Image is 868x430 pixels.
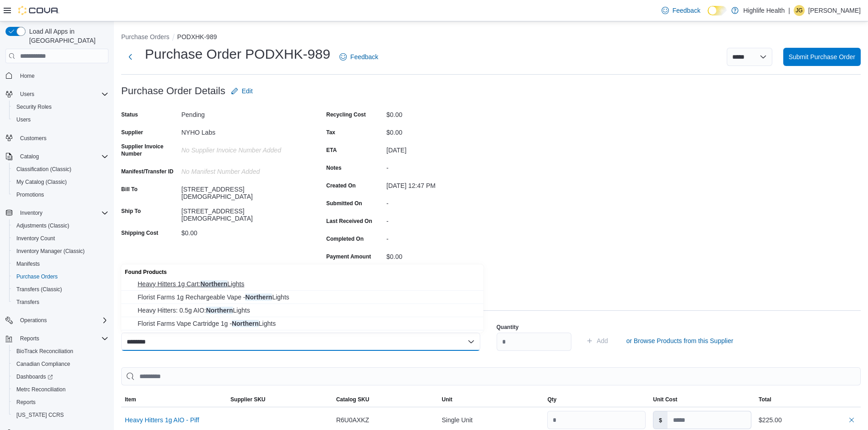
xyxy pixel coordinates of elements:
[326,235,364,243] label: Completed On
[9,232,112,245] button: Inventory Count
[121,143,178,157] label: Supplier Invoice Number
[20,153,39,160] span: Catalog
[13,258,108,269] span: Manifests
[13,384,69,395] a: Metrc Reconciliation
[13,346,77,357] a: BioTrack Reconciliation
[653,396,677,403] span: Unit Cost
[121,111,138,118] label: Status
[121,33,169,40] button: Purchase Orders
[9,163,112,176] button: Classification (Classic)
[16,222,69,229] span: Adjustments (Classic)
[16,399,36,406] span: Reports
[121,392,227,407] button: Item
[442,396,452,403] span: Unit
[13,101,55,112] a: Security Roles
[386,143,508,154] div: [DATE]
[16,333,108,344] span: Reports
[121,229,158,237] label: Shipping Cost
[708,6,727,15] input: Dark Mode
[16,286,62,293] span: Transfers (Classic)
[227,392,333,407] button: Supplier SKU
[181,125,303,136] div: NYHO Labs
[9,176,112,188] button: My Catalog (Classic)
[2,132,112,145] button: Customers
[9,101,112,113] button: Security Roles
[13,271,108,282] span: Purchase Orders
[125,416,199,424] button: Heavy Hitters 1g AIO - Piff
[326,164,341,172] label: Notes
[2,207,112,219] button: Inventory
[9,296,112,309] button: Transfers
[783,48,861,66] button: Submit Purchase Order
[326,111,366,118] label: Recycling Cost
[13,246,88,257] a: Inventory Manager (Classic)
[145,45,330,63] h1: Purchase Order PODXHK-989
[13,164,75,175] a: Classification (Classic)
[9,409,112,421] button: [US_STATE] CCRS
[497,324,519,331] label: Quantity
[13,410,67,420] a: [US_STATE] CCRS
[13,359,74,369] a: Canadian Compliance
[16,386,66,393] span: Metrc Reconciliation
[16,235,55,242] span: Inventory Count
[673,6,700,15] span: Feedback
[13,284,108,295] span: Transfers (Classic)
[796,5,802,16] span: JG
[547,396,556,403] span: Qty
[649,392,755,407] button: Unit Cost
[2,150,112,163] button: Catalog
[16,315,51,326] button: Operations
[386,161,508,172] div: -
[181,226,303,237] div: $0.00
[336,48,382,66] a: Feedback
[658,1,704,20] a: Feedback
[13,246,108,257] span: Inventory Manager (Classic)
[181,182,303,200] div: [STREET_ADDRESS][DEMOGRAPHIC_DATA]
[242,86,253,96] span: Edit
[326,182,356,189] label: Created On
[20,72,35,80] span: Home
[16,116,31,123] span: Users
[16,411,64,419] span: [US_STATE] CCRS
[386,178,508,189] div: [DATE] 12:47 PM
[13,297,108,308] span: Transfers
[16,132,108,144] span: Customers
[9,396,112,409] button: Reports
[13,101,108,112] span: Security Roles
[16,260,40,268] span: Manifests
[743,5,785,16] p: Highlife Health
[121,264,483,278] div: Found Products
[13,284,66,295] a: Transfers (Classic)
[121,186,138,193] label: Bill To
[18,6,59,15] img: Cova
[121,207,141,215] label: Ship To
[13,220,73,231] a: Adjustments (Classic)
[622,332,737,350] button: or Browse Products from this Supplier
[121,317,483,330] button: Florist Farms Vape Cartridge 1g - Northern Lights
[16,71,38,81] a: Home
[13,220,108,231] span: Adjustments (Classic)
[13,233,108,244] span: Inventory Count
[16,348,73,355] span: BioTrack Reconciliation
[16,89,38,100] button: Users
[227,82,257,100] button: Edit
[121,168,174,175] label: Manifest/Transfer ID
[326,218,372,225] label: Last Received On
[20,317,47,324] span: Operations
[788,5,790,16] p: |
[16,207,46,218] button: Inventory
[9,358,112,370] button: Canadian Compliance
[121,264,483,330] div: Choose from the following options
[544,392,649,407] button: Qty
[13,114,34,125] a: Users
[13,177,71,187] a: My Catalog (Classic)
[16,133,50,144] a: Customers
[181,204,303,222] div: [STREET_ADDRESS][DEMOGRAPHIC_DATA]
[9,258,112,270] button: Manifests
[9,219,112,232] button: Adjustments (Classic)
[759,396,771,403] span: Total
[9,245,112,258] button: Inventory Manager (Classic)
[350,52,378,61] span: Feedback
[16,273,58,280] span: Purchase Orders
[653,411,668,429] label: $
